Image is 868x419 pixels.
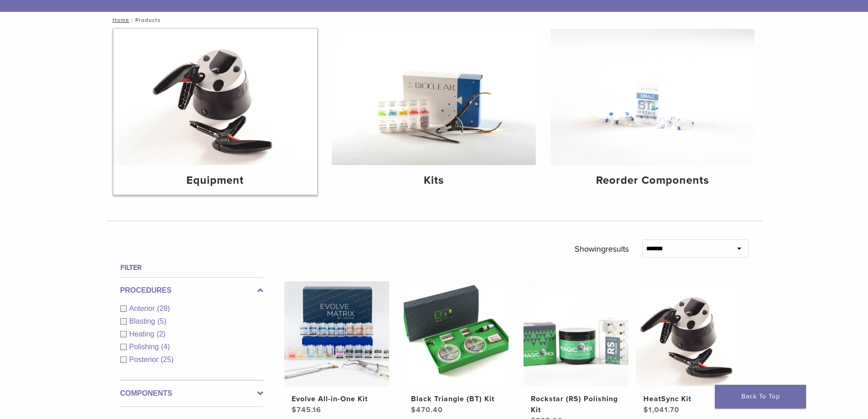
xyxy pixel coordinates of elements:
a: Equipment [113,29,318,195]
img: Black Triangle (BT) Kit [404,281,508,386]
span: (5) [157,317,166,325]
h4: Filter [120,262,263,273]
span: (4) [161,343,170,351]
img: Equipment [113,29,318,165]
span: (28) [157,305,170,312]
span: Anterior [129,305,157,312]
h2: Black Triangle (BT) Kit [411,393,501,404]
h2: HeatSync Kit [643,393,734,404]
h4: Reorder Components [558,172,747,189]
span: Posterior [129,356,161,363]
span: / [129,18,135,22]
span: Heating [129,330,157,338]
label: Procedures [120,285,263,296]
h4: Equipment [121,172,310,189]
label: Components [120,388,263,399]
span: Blasting [129,317,158,325]
img: Kits [332,29,536,165]
bdi: 470.40 [411,405,443,414]
p: Showing results [575,239,629,259]
h2: Rockstar (RS) Polishing Kit [531,393,621,415]
span: $ [411,405,416,414]
h4: Kits [339,172,529,189]
a: Reorder Components [550,29,755,195]
bdi: 1,041.70 [643,405,679,414]
a: Evolve All-in-One KitEvolve All-in-One Kit $745.16 [284,281,390,415]
img: Evolve All-in-One Kit [284,281,389,386]
span: $ [292,405,297,414]
span: $ [643,405,648,414]
a: Home [110,17,129,23]
a: Kits [332,29,536,195]
a: Black Triangle (BT) KitBlack Triangle (BT) Kit $470.40 [403,281,509,415]
img: HeatSync Kit [636,281,741,386]
a: HeatSync KitHeatSync Kit $1,041.70 [636,281,742,415]
span: (25) [161,356,174,363]
a: Back To Top [715,385,806,409]
span: Polishing [129,343,161,351]
h2: Evolve All-in-One Kit [292,393,382,404]
span: (2) [157,330,166,338]
nav: Products [106,12,762,28]
img: Reorder Components [550,29,755,165]
img: Rockstar (RS) Polishing Kit [524,281,628,386]
bdi: 745.16 [292,405,321,414]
